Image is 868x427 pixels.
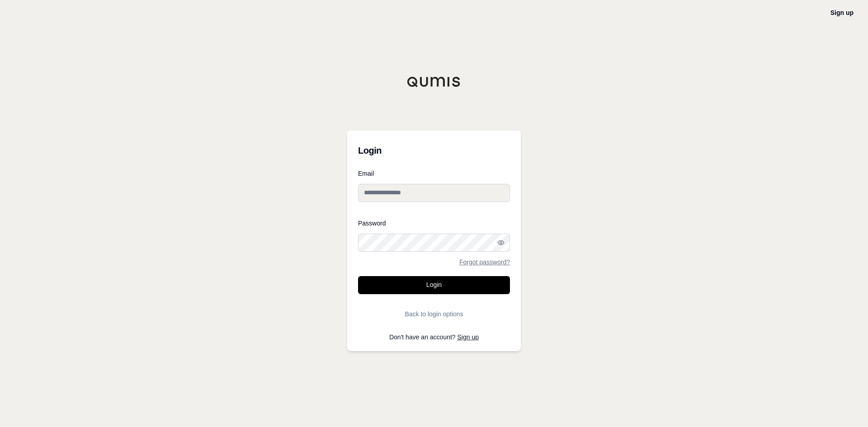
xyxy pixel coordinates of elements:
[358,141,510,160] h3: Login
[407,76,461,87] img: Qumis
[358,220,510,226] label: Password
[358,276,510,294] button: Login
[358,170,510,177] label: Email
[830,9,854,16] a: Sign up
[358,305,510,323] button: Back to login options
[459,259,510,265] a: Forgot password?
[358,334,510,340] p: Don't have an account?
[458,333,479,341] a: Sign up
